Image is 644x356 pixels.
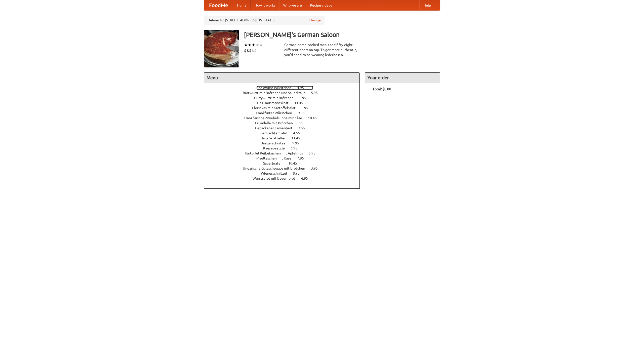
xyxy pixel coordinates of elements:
[256,156,296,160] span: Maultaschen mit Käse
[255,121,315,125] a: Frikadelle mit Brötchen 6.95
[373,87,391,91] b: Total: $0.00
[299,121,310,125] span: 6.95
[294,101,308,105] span: 11.45
[297,156,309,160] span: 7.95
[245,151,308,155] span: Kartoffel Reibekuchen mit Apfelmus
[260,136,309,140] a: Haus Salatteller 11.45
[247,48,249,53] li: $
[244,48,247,53] li: $
[254,48,257,53] li: $
[260,131,309,135] a: Gemischter Salat 4.55
[249,48,252,53] li: $
[255,126,298,130] span: Gebackener Camenbert
[260,136,291,140] span: Haus Salatteller
[293,131,305,135] span: 4.55
[309,151,320,155] span: 5.95
[293,171,305,175] span: 8.95
[253,176,300,180] span: Wurstsalad mit Bauernbrot
[306,0,336,10] a: Recipe videos
[243,91,310,95] span: Bratwurst mit Brötchen und Sauerkraut
[309,18,321,23] a: Change
[244,42,248,48] li: ★
[251,0,279,10] a: How it works
[256,111,314,115] a: Frankfurter Würstchen 9.95
[298,111,310,115] span: 9.95
[253,176,317,180] a: Wurstsalad mit Bauernbrot 6.95
[256,111,297,115] span: Frankfurter Würstchen
[260,131,292,135] span: Gemischter Salat
[301,106,313,110] span: 6.95
[244,116,326,120] a: Französische Zwiebelsuppe mit Käse 10.45
[252,106,301,110] span: Fleishkas mit Kartoffelsalat
[252,42,255,48] li: ★
[252,106,317,110] a: Fleishkas mit Kartoffelsalat 6.95
[311,91,323,95] span: 5.95
[261,141,308,145] a: Jaegerschnitzel 9.95
[263,161,306,165] a: Sauerbraten 10.45
[255,42,259,48] li: ★
[365,73,440,83] h4: Your order
[204,73,359,83] h4: Menu
[261,171,292,175] span: Wienerschnitzel
[298,126,310,130] span: 7.55
[256,86,296,90] span: Bockwurst Würstchen
[244,116,307,120] span: Französische Zwiebelsuppe mit Käse
[292,141,304,145] span: 9.95
[255,126,314,130] a: Gebackener Camenbert 7.55
[291,146,302,150] span: 6.95
[261,171,309,175] a: Wienerschnitzel 8.95
[257,101,294,105] span: Das Hausmannskost
[291,136,305,140] span: 11.45
[301,176,313,180] span: 6.95
[233,0,251,10] a: Home
[248,42,252,48] li: ★
[257,101,312,105] a: Das Hausmannskost 11.45
[204,0,233,10] a: FoodMe
[243,91,327,95] a: Bratwurst mit Brötchen und Sauerkraut 5.95
[297,86,309,90] span: 4.95
[254,96,299,100] span: Currywurst mit Brötchen
[263,146,307,150] a: Kaesepaetzle 6.95
[279,0,306,10] a: Who we are
[299,96,311,100] span: 5.95
[243,166,327,170] a: Ungarische Gulaschsuppe mit Brötchen 3.95
[263,161,288,165] span: Sauerbraten
[419,0,435,10] a: Help
[245,151,325,155] a: Kartoffel Reibekuchen mit Apfelmus 5.95
[311,166,323,170] span: 3.95
[308,116,322,120] span: 10.45
[256,86,313,90] a: Bockwurst Würstchen 4.95
[244,30,440,40] h3: [PERSON_NAME]'s German Saloon
[284,42,360,57] div: German home-cooked meals and fifty-eight different beers on tap. To get more authentic, you'd nee...
[204,16,325,25] div: Deliver to: [STREET_ADDRESS][US_STATE]
[254,96,315,100] a: Currywurst mit Brötchen 5.95
[204,30,239,67] img: angular.jpg
[256,156,313,160] a: Maultaschen mit Käse 7.95
[243,166,310,170] span: Ungarische Gulaschsuppe mit Brötchen
[261,141,292,145] span: Jaegerschnitzel
[259,42,263,48] li: ★
[252,48,254,53] li: $
[263,146,290,150] span: Kaesepaetzle
[288,161,302,165] span: 10.45
[255,121,298,125] span: Frikadelle mit Brötchen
